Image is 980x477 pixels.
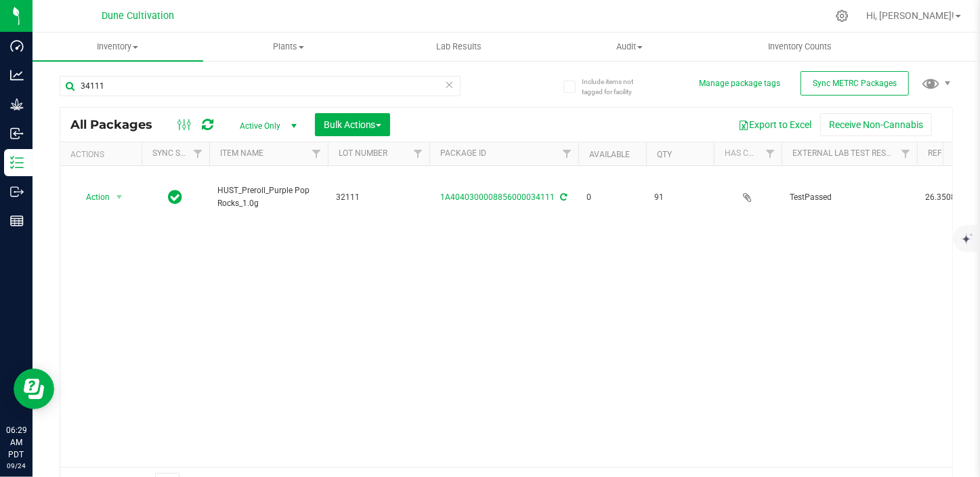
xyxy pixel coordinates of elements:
[70,150,136,159] div: Actions
[750,41,850,53] span: Inventory Counts
[6,424,26,461] p: 06:29 AM PDT
[792,148,899,158] a: External Lab Test Result
[102,10,175,22] span: Dune Cultivation
[10,156,24,169] inline-svg: Inventory
[220,148,263,158] a: Item Name
[820,113,932,136] button: Receive Non-Cannabis
[187,142,209,165] a: Filter
[339,148,387,158] a: Lot Number
[559,192,568,202] span: Sync from Compliance System
[866,10,954,21] span: Hi, [PERSON_NAME]!
[217,184,320,210] span: HUST_Preroll_Purple Pop Rocks_1.0g
[790,191,909,204] span: TestPassed
[10,98,24,111] inline-svg: Grow
[10,214,24,228] inline-svg: Reports
[169,188,183,207] span: In Sync
[33,41,203,53] span: Inventory
[714,142,782,166] th: Has COA
[315,113,390,136] button: Bulk Actions
[445,76,454,94] span: Clear
[6,461,26,471] p: 09/24
[14,369,54,409] iframe: Resource center
[203,33,374,61] a: Plants
[10,127,24,140] inline-svg: Inbound
[813,79,897,88] span: Sync METRC Packages
[729,113,820,136] button: Export to Excel
[70,117,166,132] span: All Packages
[544,33,715,61] a: Audit
[699,78,780,89] button: Manage package tags
[587,191,638,204] span: 0
[374,33,545,61] a: Lab Results
[10,185,24,199] inline-svg: Outbound
[324,119,381,130] span: Bulk Actions
[895,142,917,165] a: Filter
[60,76,461,96] input: Search Package ID, Item Name, SKU, Lot or Part Number...
[204,41,373,53] span: Plants
[10,39,24,53] inline-svg: Dashboard
[589,150,630,159] a: Available
[336,191,421,204] span: 32111
[74,188,110,207] span: Action
[582,77,649,97] span: Include items not tagged for facility
[407,142,429,165] a: Filter
[759,142,782,165] a: Filter
[418,41,500,53] span: Lab Results
[10,68,24,82] inline-svg: Analytics
[545,41,714,53] span: Audit
[152,148,205,158] a: Sync Status
[111,188,128,207] span: select
[834,9,851,22] div: Manage settings
[657,150,672,159] a: Qty
[441,192,555,202] a: 1A4040300008856000034111
[801,71,909,96] button: Sync METRC Packages
[305,142,328,165] a: Filter
[654,191,706,204] span: 91
[715,33,885,61] a: Inventory Counts
[440,148,486,158] a: Package ID
[33,33,203,61] a: Inventory
[556,142,578,165] a: Filter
